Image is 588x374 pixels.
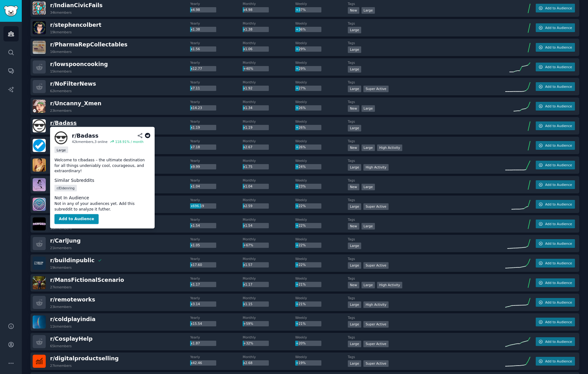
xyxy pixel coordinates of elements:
span: Add to Audience [545,300,572,305]
span: Add to Audience [545,281,572,285]
dt: Weekly [295,178,348,182]
div: High Activity [363,301,389,308]
span: +37% [296,8,306,12]
dt: Tags [348,159,505,163]
span: x4.98 [243,8,253,12]
span: x2.59 [243,204,253,208]
span: x2.68 [243,361,253,365]
img: GummySearch logo [4,6,18,17]
dt: Tags [348,237,505,241]
span: +29% [296,47,306,51]
button: Add to Audience [536,43,575,52]
dt: Not In Audience [54,195,150,201]
dt: Monthly [243,41,295,45]
span: r/ PharmaRepCollectables [50,41,128,48]
span: +26% [296,125,306,129]
dt: Tags [348,257,505,261]
div: New [348,7,359,14]
span: x1.19 [191,125,200,129]
dt: Tags [348,100,505,104]
button: Add to Audience [536,23,575,32]
dt: Yearly [190,315,243,320]
div: High Activity [377,144,402,151]
span: x1.56 [191,47,200,51]
span: Add to Audience [545,241,572,246]
dt: Tags [348,315,505,320]
button: Add to Audience [536,141,575,150]
span: +22% [296,243,306,247]
span: +22% [296,224,306,227]
button: Add to Audience [536,200,575,209]
dt: Monthly [243,257,295,261]
span: Add to Audience [545,202,572,206]
span: r/ lowspooncooking [50,61,108,67]
dt: Monthly [243,276,295,281]
dt: Weekly [295,119,348,124]
span: x1.04 [243,184,253,188]
dt: Weekly [295,2,348,6]
span: Add to Audience [545,261,572,265]
div: Large [348,243,362,249]
span: r/ buildinpublic [50,257,95,263]
img: coldplayindia [33,315,46,329]
dt: Tags [348,41,505,45]
div: 27k members [50,285,72,289]
span: x1.54 [243,224,253,227]
button: Add to Audience [536,161,575,169]
button: Add to Audience [54,214,99,224]
dt: Weekly [295,355,348,359]
button: Add to Audience [536,121,575,130]
dt: Weekly [295,21,348,26]
button: Add to Audience [536,82,575,91]
div: Large [54,147,68,153]
div: 34k members [50,10,72,15]
span: x1.75 [243,165,253,168]
div: New [348,105,359,112]
div: Large [348,66,362,73]
div: Large [348,301,362,308]
span: x2.67 [243,145,253,149]
dt: Monthly [243,139,295,143]
div: 42k members, 3 online [72,140,108,144]
div: New [348,282,359,288]
span: +59% [243,322,253,325]
span: Add to Audience [545,45,572,50]
img: Badass [33,119,46,132]
dt: Weekly [295,237,348,241]
span: r/ Uncanny_Xmen [50,100,101,107]
span: +26% [296,106,306,110]
div: Large [362,144,375,151]
dt: Monthly [243,119,295,124]
div: Super Active [363,341,389,347]
div: r/ Badass [72,132,98,140]
div: New [348,184,359,190]
span: +26% [296,145,306,149]
span: x14.23 [191,106,202,110]
span: Add to Audience [545,143,572,148]
span: Add to Audience [545,124,572,128]
dt: Monthly [243,217,295,222]
dt: Weekly [295,217,348,222]
span: +21% [296,282,306,286]
dt: Tags [348,119,505,124]
dt: Weekly [295,276,348,281]
div: 23k members [50,108,72,113]
span: +19% [296,361,306,365]
img: AsianObjects [33,178,46,191]
span: r/ remoteworks [50,296,95,303]
dt: Monthly [243,2,295,6]
span: Add to Audience [545,104,572,108]
span: x15.54 [191,322,202,325]
span: Add to Audience [545,6,572,10]
p: Welcome to r/badass – the ultimate destination for all things undeniably cool, courageous, and ex... [54,158,150,174]
span: x1.34 [243,106,253,110]
span: x1.87 [191,341,200,345]
span: r/ CosplayHelp [50,336,93,342]
div: Large [348,27,362,33]
span: +40% [243,67,253,70]
img: stephencolbert [33,21,46,34]
span: r/ MansFictionalScenario [50,277,124,283]
span: +22% [296,263,306,267]
span: Add to Audience [545,65,572,69]
span: x1.17 [243,282,253,286]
